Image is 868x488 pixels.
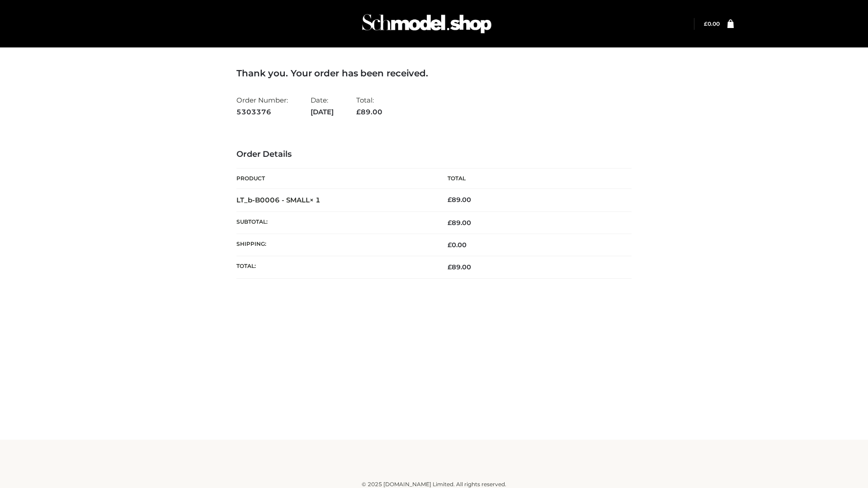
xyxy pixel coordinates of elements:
li: Total: [356,92,382,120]
li: Date: [311,92,334,120]
span: £ [448,196,452,204]
h3: Thank you. Your order has been received. [236,68,632,79]
span: £ [448,263,452,271]
bdi: 89.00 [448,196,471,204]
th: Subtotal: [236,211,434,234]
span: £ [448,241,452,249]
span: 89.00 [448,263,471,271]
th: Shipping: [236,234,434,256]
span: £ [704,20,708,27]
th: Total [434,169,632,189]
th: Product [236,169,434,189]
h3: Order Details [236,150,632,160]
span: 89.00 [448,219,471,227]
bdi: 0.00 [704,20,720,27]
strong: 5303376 [236,106,288,118]
img: Schmodel Admin 964 [359,6,495,42]
strong: [DATE] [311,106,334,118]
strong: LT_b-B0006 - SMALL [236,196,321,204]
th: Total: [236,256,434,278]
a: £0.00 [704,20,720,27]
span: 89.00 [356,108,382,116]
span: £ [356,108,361,116]
strong: × 1 [310,196,321,204]
li: Order Number: [236,92,288,120]
bdi: 0.00 [448,241,467,249]
span: £ [448,219,452,227]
